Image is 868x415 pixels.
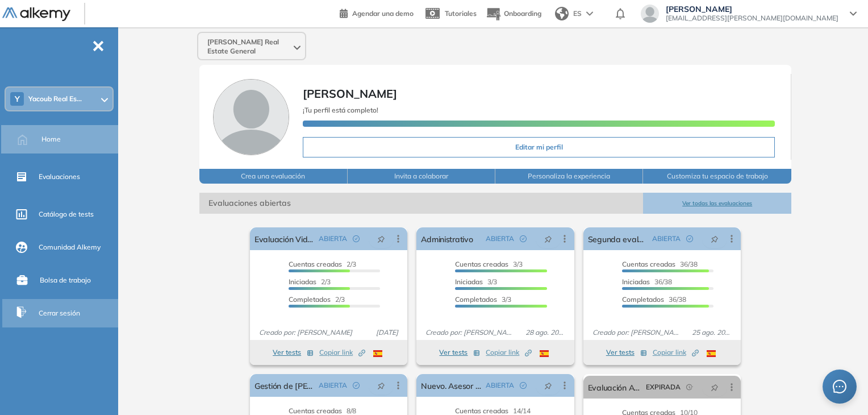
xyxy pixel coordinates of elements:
button: pushpin [702,378,727,396]
span: ABIERTA [486,380,514,391]
a: Agendar una demo [340,6,414,19]
a: Administrativo [421,227,473,250]
img: Foto de perfil [213,79,289,155]
span: Iniciadas [622,277,650,286]
span: Completados [455,295,497,304]
span: pushpin [711,383,719,392]
span: Completados [622,295,664,304]
span: 3/3 [455,277,497,286]
span: EXPIRADA [646,382,681,392]
span: message [832,379,846,393]
span: 25 ago. 2025 [687,327,736,338]
span: ES [573,9,582,19]
span: Iniciadas [289,277,316,286]
span: check-circle [686,235,693,242]
span: Cuentas creadas [455,260,508,268]
a: Gestión de [PERSON_NAME]. [254,374,314,397]
span: Completados [289,295,331,304]
span: 36/38 [622,260,698,268]
a: Segunda evaluación - Asesor Comercial. [588,227,648,250]
span: ABIERTA [319,380,347,391]
span: check-circle [353,382,360,389]
span: 2/3 [289,295,345,304]
span: Creado por: [PERSON_NAME] [588,327,687,338]
span: Creado por: [PERSON_NAME] [421,327,520,338]
span: Cuentas creadas [622,260,675,268]
img: Logo [2,7,70,22]
img: world [555,7,569,20]
button: Editar mi perfil [303,137,775,157]
span: Bolsa de trabajo [40,275,91,285]
button: Copiar link [486,346,532,359]
span: [PERSON_NAME] Real Estate General [207,38,291,56]
span: Evaluaciones abiertas [199,193,643,214]
span: Cuentas creadas [455,406,508,415]
button: Copiar link [319,346,365,359]
span: field-time [686,384,693,391]
button: pushpin [702,230,727,248]
button: pushpin [536,376,561,395]
button: Ver todas las evaluaciones [643,193,791,214]
span: ABIERTA [486,234,514,244]
span: check-circle [520,235,527,242]
a: Evaluación Video Asesor Comercial [254,227,314,250]
button: Copiar link [653,346,699,359]
span: 3/3 [455,295,511,304]
a: Evaluación Asesor Comercial [588,376,641,399]
span: Cuentas creadas [289,260,342,268]
span: check-circle [353,235,360,242]
button: Invita a colaborar [348,169,495,184]
span: [PERSON_NAME] [666,5,838,14]
span: Copiar link [653,347,699,358]
button: pushpin [536,230,561,248]
img: arrow [586,11,593,16]
span: check-circle [520,382,527,389]
img: ESP [373,350,382,357]
span: pushpin [544,234,552,243]
button: Crea una evaluación [199,169,347,184]
span: Copiar link [319,347,365,358]
button: Ver tests [273,346,314,359]
span: Agendar una demo [352,9,414,18]
span: 2/3 [289,260,356,268]
span: Tutoriales [445,9,477,18]
span: Catálogo de tests [39,209,94,219]
span: Evaluaciones [39,172,80,182]
span: Creado por: [PERSON_NAME] [254,327,357,338]
span: ABIERTA [319,234,347,244]
span: ¡Tu perfil está completo! [303,106,378,114]
span: Onboarding [504,9,541,18]
span: [PERSON_NAME] [303,86,397,101]
span: pushpin [711,234,719,243]
span: Yacoub Real Es... [28,94,82,103]
button: pushpin [369,376,394,395]
span: pushpin [377,381,385,390]
button: Onboarding [486,2,541,26]
a: Nuevo. Asesor comercial [421,374,481,397]
span: pushpin [544,381,552,390]
span: 36/38 [622,295,686,304]
span: 8/8 [289,406,356,415]
span: 3/3 [455,260,523,268]
span: 28 ago. 2025 [521,327,570,338]
span: Cuentas creadas [289,406,342,415]
span: [DATE] [372,327,403,338]
span: 14/14 [455,406,531,415]
span: Home [41,134,61,144]
span: Y [15,94,20,103]
span: Iniciadas [455,277,483,286]
img: ESP [540,350,549,357]
button: pushpin [369,230,394,248]
button: Ver tests [606,346,647,359]
span: 2/3 [289,277,331,286]
img: ESP [707,350,716,357]
button: Ver tests [439,346,480,359]
span: ABIERTA [652,234,681,244]
span: Cerrar sesión [39,308,80,318]
span: Copiar link [486,347,532,358]
span: [EMAIL_ADDRESS][PERSON_NAME][DOMAIN_NAME] [666,14,838,23]
span: 36/38 [622,277,672,286]
span: Comunidad Alkemy [39,242,101,252]
button: Customiza tu espacio de trabajo [643,169,791,184]
button: Personaliza la experiencia [495,169,643,184]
